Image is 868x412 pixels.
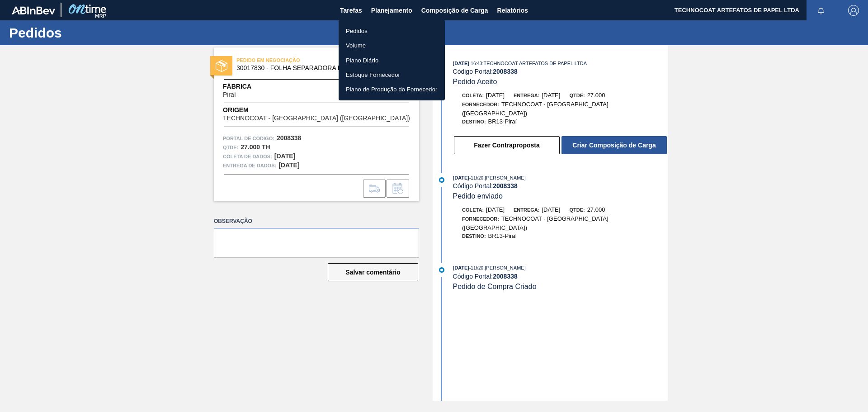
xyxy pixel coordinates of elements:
a: Pedidos [339,24,445,38]
font: Plano de Produção do Fornecedor [346,86,438,93]
font: Pedidos [346,28,368,34]
a: Volume [339,38,445,52]
font: Volume [346,42,366,49]
font: Estoque Fornecedor [346,71,400,78]
a: Plano de Produção do Fornecedor [339,82,445,96]
font: Plano Diário [346,57,378,63]
a: Estoque Fornecedor [339,67,445,82]
a: Plano Diário [339,53,445,67]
